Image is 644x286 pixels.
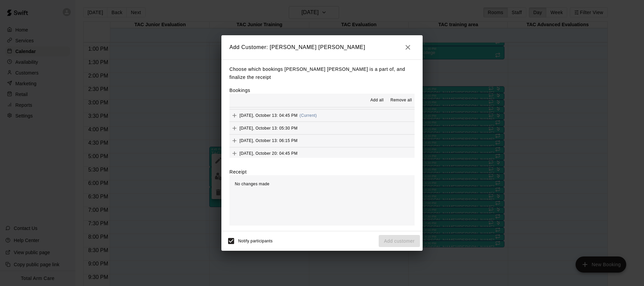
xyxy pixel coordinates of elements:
button: Add[DATE], October 13: 06:15 PM [229,135,415,147]
button: Add all [366,95,388,106]
span: Remove all [390,97,412,104]
span: [DATE], October 13: 05:30 PM [239,126,298,130]
button: Remove all [388,95,415,106]
span: Add [229,151,239,156]
p: Choose which bookings [PERSON_NAME] [PERSON_NAME] is a part of, and finalize the receipt [229,65,415,82]
label: Receipt [229,169,247,175]
span: [DATE], October 20: 04:45 PM [239,151,298,156]
h2: Add Customer: [PERSON_NAME] [PERSON_NAME] [221,35,423,59]
label: Bookings [229,88,250,93]
button: Add[DATE], October 20: 04:45 PM [229,147,415,160]
span: Add [229,113,239,118]
button: Add[DATE], October 13: 04:45 PM(Current) [229,109,415,122]
span: (Current) [300,113,317,118]
span: Add [229,125,239,130]
span: [DATE], October 13: 04:45 PM [239,113,298,118]
span: Add [229,138,239,143]
span: Notify participants [238,239,273,243]
span: Add all [370,97,384,104]
span: No changes made [235,182,269,186]
span: [DATE], October 13: 06:15 PM [239,138,298,143]
button: Add[DATE], October 13: 05:30 PM [229,122,415,134]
